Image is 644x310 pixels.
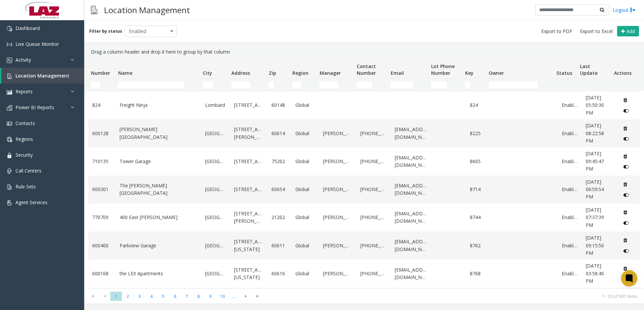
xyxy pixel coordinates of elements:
[15,88,33,95] span: Reports
[231,82,250,88] input: Address Filter
[620,189,633,200] button: Disable
[620,217,633,228] button: Disable
[620,263,631,274] button: Delete
[292,82,301,88] input: Region Filter
[15,167,41,174] span: Call Centers
[118,70,132,76] span: Name
[7,58,12,63] img: 'icon'
[240,291,252,301] span: Go to the next page
[15,199,47,206] span: Agent Services
[234,101,264,109] a: [STREET_ADDRESS]
[7,121,12,126] img: 'icon'
[92,101,111,109] a: 824
[620,123,631,133] button: Delete
[205,242,226,249] a: [GEOGRAPHIC_DATA]
[323,158,353,165] a: [PERSON_NAME]
[234,126,264,141] a: [STREET_ADDRESS][PERSON_NAME]
[620,133,633,144] button: Disable
[391,70,404,76] span: Email
[360,130,386,137] a: [PHONE_NUMBER]
[617,26,639,37] button: Add
[234,158,264,165] a: [STREET_ADDRESS]
[122,292,134,301] span: Page 2
[554,79,577,91] td: Status Filter
[580,63,598,76] span: Last Update
[323,214,353,221] a: [PERSON_NAME]
[586,206,612,229] a: [DATE] 07:37:39 PM
[292,70,309,76] span: Region
[395,126,428,141] a: [EMAIL_ADDRESS][DOMAIN_NAME]
[620,105,633,116] button: Disable
[7,200,12,206] img: 'icon'
[88,79,115,91] td: Number Filter
[269,82,274,88] input: Zip Filter
[92,130,111,137] a: 600128
[205,130,226,137] a: [GEOGRAPHIC_DATA]
[234,238,264,253] a: [STREET_ADDRESS][US_STATE]
[181,292,193,301] span: Page 7
[7,184,12,190] img: 'icon'
[470,130,486,137] a: 8225
[357,63,376,76] span: Contact Number
[234,186,264,193] a: [STREET_ADDRESS]
[120,182,197,197] a: The [PERSON_NAME][GEOGRAPHIC_DATA]
[620,274,633,284] button: Disable
[92,242,111,249] a: 600400
[586,179,604,200] span: [DATE] 06:59:54 PM
[360,270,386,277] a: [PHONE_NUMBER]
[271,270,287,277] a: 60616
[7,89,12,95] img: 'icon'
[120,242,197,249] a: Parkview Garage
[489,70,504,76] span: Owner
[120,126,197,141] a: [PERSON_NAME][GEOGRAPHIC_DATA]
[395,154,428,169] a: [EMAIL_ADDRESS][DOMAIN_NAME]
[88,45,640,58] div: Drag a column header and drop it here to group by that column
[271,214,287,221] a: 21202
[620,235,631,246] button: Delete
[586,262,604,284] span: [DATE] 03:58:40 PM
[620,207,631,218] button: Delete
[620,161,633,172] button: Disable
[562,130,578,137] a: Enabled
[586,150,604,172] span: [DATE] 09:45:47 PM
[470,158,486,165] a: 8665
[15,136,33,142] span: Regions
[586,150,612,173] a: [DATE] 09:45:47 PM
[620,246,633,256] button: Disable
[319,82,338,88] input: Manager Filter
[15,120,35,126] span: Contacts
[586,94,604,116] span: [DATE] 05:50:30 PM
[91,2,97,18] img: pageIcon
[395,238,428,253] a: [EMAIL_ADDRESS][DOMAIN_NAME]
[620,95,631,105] button: Delete
[428,79,462,91] td: Lot Phone Number Filter
[216,292,228,301] span: Page 10
[271,158,287,165] a: 75202
[489,82,538,88] input: Owner Filter
[229,79,266,91] td: Address Filter
[586,178,612,201] a: [DATE] 06:59:54 PM
[320,70,341,76] span: Manager
[101,2,193,18] h3: Location Management
[1,68,84,84] a: Location Management
[120,270,197,277] a: the LEX Apartments
[486,79,554,91] td: Owner Filter
[15,72,69,79] span: Location Management
[562,270,578,277] a: Enabled
[7,137,12,142] img: 'icon'
[360,214,386,221] a: [PHONE_NUMBER]
[84,58,644,288] div: Data table
[562,101,578,109] a: Enabled
[295,186,315,193] a: Global
[580,28,613,35] span: Export to Excel
[241,293,250,299] span: Go to the next page
[577,27,615,36] button: Export to Excel
[317,79,354,91] td: Manager Filter
[205,158,226,165] a: [GEOGRAPHIC_DATA]
[7,168,12,174] img: 'icon'
[205,214,226,221] a: [GEOGRAPHIC_DATA]
[7,73,12,79] img: 'icon'
[118,82,184,88] input: Name Filter
[92,270,111,277] a: 600168
[539,27,575,36] button: Export to PDF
